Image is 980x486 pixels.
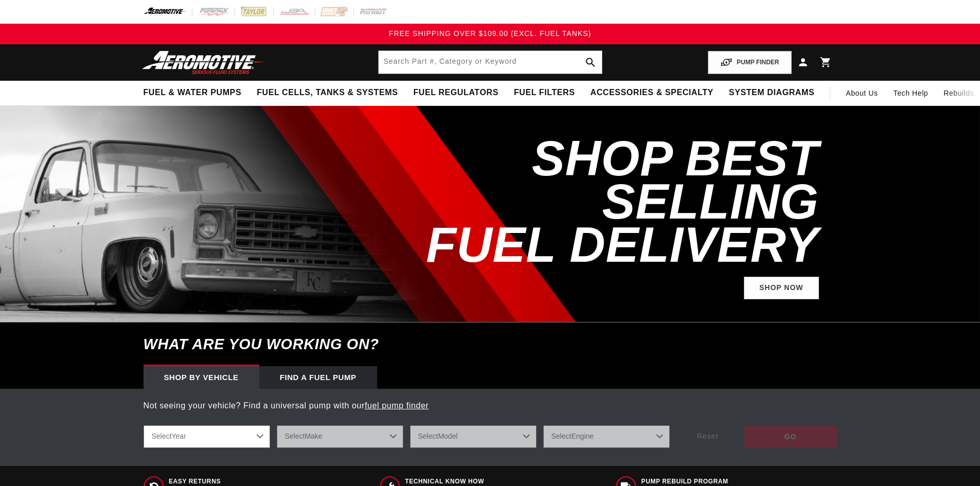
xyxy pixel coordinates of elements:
p: Not seeing your vehicle? Find a universal pump with our [144,399,837,412]
h6: What are you working on? [118,322,863,366]
summary: Accessories & Specialty [583,81,721,105]
div: Find a Fuel Pump [259,366,377,389]
span: Fuel Cells, Tanks & Systems [257,87,398,98]
h2: SHOP BEST SELLING FUEL DELIVERY [379,137,819,266]
button: PUMP FINDER [708,51,791,74]
button: search button [579,51,602,74]
span: System Diagrams [729,87,814,98]
span: FREE SHIPPING OVER $109.00 (EXCL. FUEL TANKS) [389,29,591,38]
select: Year [144,425,270,448]
div: Shop by vehicle [144,366,259,389]
img: Aeromotive [139,50,268,75]
summary: Fuel & Water Pumps [136,81,250,105]
a: About Us [838,81,885,105]
select: Engine [543,425,670,448]
span: Fuel Filters [514,87,575,98]
span: Pump Rebuild program [642,477,829,486]
summary: System Diagrams [721,81,822,105]
a: Shop Now [744,277,819,300]
select: Model [410,425,537,448]
input: Search by Part Number, Category or Keyword [379,51,602,74]
select: Make [277,425,403,448]
summary: Fuel Filters [506,81,583,105]
span: Easy Returns [169,477,274,486]
summary: Fuel Regulators [405,81,506,105]
span: Fuel & Water Pumps [144,87,242,98]
span: Rebuilds [943,87,974,99]
span: Fuel Regulators [413,87,498,98]
span: Tech Help [894,87,929,99]
summary: Fuel Cells, Tanks & Systems [249,81,405,105]
a: fuel pump finder [365,401,429,410]
span: About Us [846,89,878,97]
span: Technical Know How [405,477,556,486]
span: Accessories & Specialty [591,87,714,98]
summary: Tech Help [886,81,936,105]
